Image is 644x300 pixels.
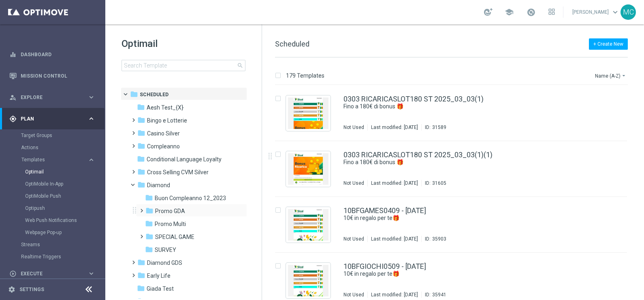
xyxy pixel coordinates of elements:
a: [PERSON_NAME]keyboard_arrow_down [571,6,621,18]
div: Fino a 180€ di bonus 🎁​ [343,103,593,110]
button: Name (A-Z)arrow_drop_down [594,71,628,80]
i: folder [137,129,145,137]
span: SPECIAL GAME [155,233,194,241]
a: Target Groups [21,132,84,139]
span: Promo Multi [155,220,186,228]
img: 35941.jpeg [288,265,328,296]
span: Bingo e Lotterie [147,117,187,124]
span: Scheduled [140,91,168,98]
i: folder [137,103,145,111]
a: OptiMobile Push [25,193,84,199]
button: equalizer Dashboard [9,51,96,58]
a: Web Push Notifications [25,217,84,224]
div: 35903 [432,236,446,242]
div: Last modified: [DATE] [368,292,421,298]
span: keyboard_arrow_down [611,8,620,17]
span: Cross Selling CVM Silver [147,169,209,176]
div: Press SPACE to select this row. [267,85,642,141]
a: 10€ in regalo per te🎁 [343,214,574,222]
i: folder [145,220,153,228]
p: 179 Templates [286,72,324,79]
div: Mission Control [9,65,95,87]
i: folder [137,142,145,150]
div: Not Used [343,180,364,186]
a: OptiMobile In-App [25,181,84,187]
h1: Optimail [122,37,245,50]
i: arrow_drop_down [621,72,627,79]
span: SURVEY [155,246,176,254]
a: Actions [21,144,84,151]
i: settings [8,286,15,293]
span: Compleanno [147,143,180,150]
div: Dashboard [9,44,95,65]
i: folder [145,245,153,254]
div: Web Push Notifications [25,214,104,226]
a: Settings [19,287,44,292]
div: Fino a 180€ di bonus 🎁​ [343,158,593,166]
i: folder [137,258,145,266]
a: Webpage Pop-up [25,229,84,236]
div: Optipush [25,202,104,214]
div: Not Used [343,292,364,298]
div: Realtime Triggers [21,251,104,263]
span: Casino Silver [147,130,180,137]
i: folder [137,271,145,279]
img: 31589.jpeg [288,97,328,129]
div: Press SPACE to select this row. [267,197,642,253]
i: folder [137,168,145,176]
span: Scheduled [275,40,309,48]
a: Streams [21,241,84,248]
a: Optipush [25,205,84,211]
div: Last modified: [DATE] [368,180,421,186]
a: Realtime Triggers [21,254,84,260]
a: 10BFGAMES0409 - [DATE] [343,207,426,214]
a: 10€ in regalo per te🎁 [343,270,574,278]
a: Fino a 180€ di bonus 🎁​ [343,158,574,166]
span: Templates [21,157,79,162]
div: Webpage Pop-up [25,226,104,239]
span: Giada Test [147,285,174,292]
i: keyboard_arrow_right [87,156,95,164]
i: keyboard_arrow_right [87,270,95,277]
div: OptiMobile In-App [25,178,104,190]
i: folder [130,90,138,98]
a: 0303 RICARICASLOT180 ST 2025_03_03(1) [343,95,484,103]
span: Diamond GDS [147,259,182,266]
div: Plan [9,115,87,123]
div: Optimail [25,166,104,178]
span: Early Life [147,272,171,279]
a: Dashboard [21,44,95,65]
i: folder [137,181,145,189]
div: OptiMobile Push [25,190,104,202]
div: Streams [21,239,104,251]
span: Execute [21,271,87,276]
div: ID: [421,292,446,298]
div: Execute [9,270,87,277]
div: Not Used [343,124,364,131]
a: Mission Control [21,65,95,87]
span: Explore [21,95,87,100]
div: 31589 [432,124,446,131]
span: Promo GDA [155,207,185,215]
i: play_circle_outline [9,270,17,277]
div: 10€ in regalo per te🎁 [343,214,593,222]
i: folder [137,116,145,124]
span: Buon Compleanno 12_2023 [155,194,226,202]
span: Diamond [147,182,170,189]
div: Last modified: [DATE] [368,236,421,242]
button: person_search Explore keyboard_arrow_right [9,94,96,101]
button: play_circle_outline Execute keyboard_arrow_right [9,270,96,277]
button: Templates keyboard_arrow_right [21,156,96,163]
div: Not Used [343,236,364,242]
div: Explore [9,94,87,101]
button: gps_fixed Plan keyboard_arrow_right [9,116,96,122]
button: Mission Control [9,73,96,79]
div: MC [621,4,636,20]
div: Press SPACE to select this row. [267,141,642,197]
div: Actions [21,142,104,154]
div: ID: [421,180,446,186]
